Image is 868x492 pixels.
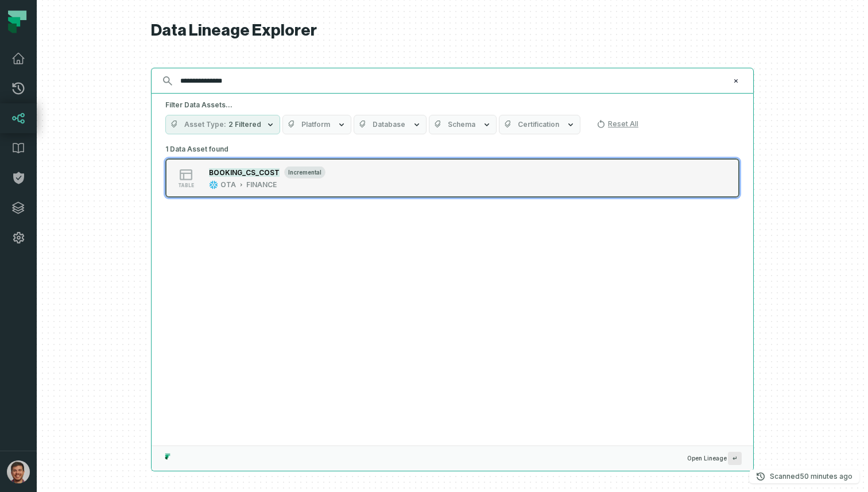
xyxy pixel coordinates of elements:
button: Scanned[DATE] 3:01:55 PM [749,470,859,483]
mark: BOOKING_CS_COST [209,168,280,177]
button: Database [354,115,427,134]
h1: Data Lineage Explorer [151,21,754,41]
div: 1 Data Asset found [165,141,739,212]
span: Certification [518,120,559,129]
span: Open Lineage [687,452,742,465]
span: Database [373,120,405,129]
span: table [178,183,194,188]
div: OTA [220,180,236,189]
span: Schema [448,120,475,129]
button: Reset All [592,115,643,133]
button: Asset Type2 Filtered [165,115,280,134]
p: Scanned [770,471,852,482]
button: Platform [282,115,351,134]
div: FINANCE [246,180,277,189]
relative-time: Oct 9, 2025, 3:01 PM GMT-3 [800,472,852,481]
button: Schema [429,115,497,134]
span: incremental [284,166,325,179]
h5: Filter Data Assets... [165,100,739,110]
button: Certification [499,115,580,134]
button: Clear search query [730,75,742,87]
span: Platform [301,120,330,129]
span: Asset Type [184,120,226,129]
div: Suggestions [152,141,753,445]
img: avatar of Gabriel Ricardo Corrêa Montañola [7,460,30,483]
button: tableincrementalOTAFINANCE [165,158,739,197]
span: 2 Filtered [228,120,261,129]
span: Press ↵ to add a new Data Asset to the graph [728,452,742,465]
